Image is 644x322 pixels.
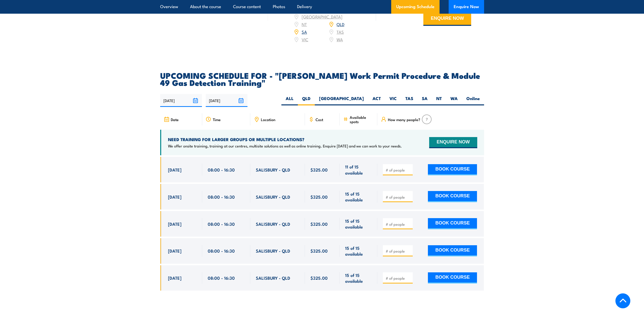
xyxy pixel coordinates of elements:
[256,248,290,254] span: SALISBURY - QLD
[428,245,477,256] button: BOOK COURSE
[315,96,368,105] label: [GEOGRAPHIC_DATA]
[168,167,181,173] span: [DATE]
[168,221,181,227] span: [DATE]
[428,272,477,283] button: BOOK COURSE
[385,96,401,105] label: VIC
[428,164,477,175] button: BOOK COURSE
[261,117,275,122] span: Location
[432,96,446,105] label: NT
[316,117,323,122] span: Cost
[345,245,372,257] span: 15 of 15 available
[281,96,298,105] label: ALL
[337,21,344,27] a: QLD
[213,117,221,122] span: Time
[310,221,328,227] span: $325.00
[256,275,290,281] span: SALISBURY - QLD
[256,221,290,227] span: SALISBURY - QLD
[401,96,418,105] label: TAS
[298,96,315,105] label: QLD
[388,117,420,122] span: How many people?
[446,96,462,105] label: WA
[168,137,402,142] h4: NEED TRAINING FOR LARGER GROUPS OR MULTIPLE LOCATIONS?
[386,276,411,281] input: # of people
[160,72,484,86] h2: UPCOMING SCHEDULE FOR - "[PERSON_NAME] Work Permit Procedure & Module 49 Gas Detection Training"
[310,194,328,200] span: $325.00
[208,248,235,254] span: 08:00 - 16:30
[168,248,181,254] span: [DATE]
[256,167,290,173] span: SALISBURY - QLD
[386,195,411,200] input: # of people
[208,221,235,227] span: 08:00 - 16:30
[423,12,471,26] button: ENQUIRE NOW
[386,249,411,254] input: # of people
[428,218,477,229] button: BOOK COURSE
[345,272,372,284] span: 15 of 15 available
[208,167,235,173] span: 08:00 - 16:30
[310,167,328,173] span: $325.00
[428,191,477,202] button: BOOK COURSE
[429,137,477,148] button: ENQUIRE NOW
[386,222,411,227] input: # of people
[345,191,372,203] span: 15 of 15 available
[310,248,328,254] span: $325.00
[462,96,484,105] label: Online
[206,94,247,107] input: To date
[208,275,235,281] span: 08:00 - 16:30
[256,194,290,200] span: SALISBURY - QLD
[168,275,181,281] span: [DATE]
[418,96,432,105] label: SA
[386,167,411,173] input: # of people
[168,194,181,200] span: [DATE]
[302,29,307,35] a: SA
[345,164,372,176] span: 11 of 15 available
[208,194,235,200] span: 08:00 - 16:30
[310,275,328,281] span: $325.00
[350,115,374,124] span: Available spots
[160,94,202,107] input: From date
[171,117,179,122] span: Date
[368,96,385,105] label: ACT
[345,218,372,230] span: 15 of 15 available
[168,143,402,148] p: We offer onsite training, training at our centres, multisite solutions as well as online training...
